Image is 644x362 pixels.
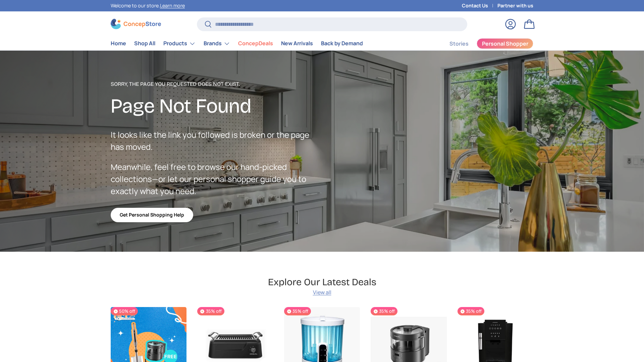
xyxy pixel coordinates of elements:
summary: Products [159,37,200,50]
a: Brands [204,37,230,50]
a: Partner with us [497,2,533,9]
a: Personal Shopper [477,38,533,49]
img: ConcepStore [111,19,161,29]
a: Learn more [160,2,185,9]
nav: Secondary [433,37,533,50]
nav: Primary [111,37,363,50]
span: 35% off [197,307,224,315]
a: Back by Demand [321,37,363,50]
a: Products [163,37,196,50]
span: 35% off [284,307,311,315]
p: It looks like the link you followed is broken or the page has moved. [111,129,322,153]
p: Meanwhile, feel free to browse our hand-picked collections—or let our personal shopper guide you ... [111,161,322,197]
h2: Page Not Found [111,94,322,119]
h2: Explore Our Latest Deals [268,276,376,288]
a: ConcepDeals [238,37,273,50]
a: Stories [449,37,469,50]
a: Shop All [134,37,155,50]
span: Personal Shopper [482,41,528,46]
a: Get Personal Shopping Help [111,208,193,222]
p: Welcome to our store. [111,2,185,9]
p: Sorry, the page you requested does not exist. [111,80,322,88]
a: Contact Us [462,2,497,9]
summary: Brands [200,37,234,50]
span: 35% off [371,307,397,315]
a: View all [313,288,331,296]
a: New Arrivals [281,37,313,50]
a: Home [111,37,126,50]
span: 50% off [111,307,138,315]
span: 35% off [458,307,484,315]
